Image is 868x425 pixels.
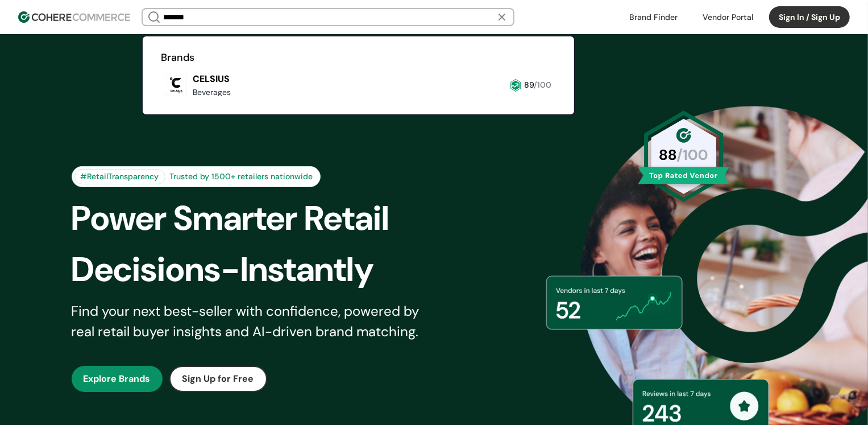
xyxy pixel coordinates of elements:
img: Cohere Logo [18,11,130,23]
button: Sign Up for Free [169,366,267,392]
div: Trusted by 1500+ retailers nationwide [165,171,318,183]
div: Find your next best-seller with confidence, powered by real retail buyer insights and AI-driven b... [72,301,434,342]
h2: Brands [161,50,556,65]
button: Explore Brands [72,366,163,392]
span: 89 [524,80,534,90]
button: Sign In / Sign Up [769,6,850,28]
div: #RetailTransparency [74,169,165,184]
div: Decisions-Instantly [72,244,454,295]
span: /100 [534,80,551,90]
div: Power Smarter Retail [72,193,454,244]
